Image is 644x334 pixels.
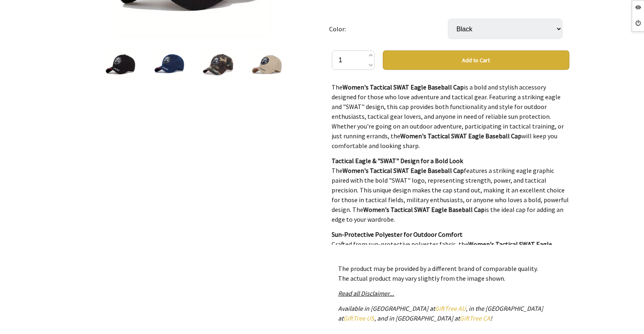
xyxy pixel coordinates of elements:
strong: Sun-Protective Polyester for Outdoor Comfort [332,230,463,238]
p: Crafted from sun-protective polyester fabric, the ensures that you stay shielded from harmful UV ... [332,229,570,308]
p: The product may be provided by a different brand of comparable quality. The actual product may va... [338,264,563,283]
button: Add to Cart [383,50,570,70]
strong: Women's Tactical SWAT Eagle Baseball Cap [343,166,464,175]
td: Color: [329,7,448,50]
strong: Women's Tactical SWAT Eagle Baseball Cap [364,205,485,214]
img: Women's Tactical SWAT Eagle Baseball Cap [251,49,282,80]
img: Women's Tactical SWAT Eagle Baseball Cap [105,49,136,80]
strong: Tactical Eagle & "SWAT" Design for a Bold Look [332,157,463,165]
a: GiftTree US [344,314,375,322]
img: Women's Tactical SWAT Eagle Baseball Cap [203,49,234,80]
p: The features a striking eagle graphic paired with the bold "SWAT" logo, representing strength, po... [332,156,570,224]
img: Women's Tactical SWAT Eagle Baseball Cap [154,49,185,80]
a: Read all Disclaimer... [338,289,395,297]
p: The is a bold and stylish accessory designed for those who love adventure and tactical gear. Feat... [332,82,570,151]
strong: Women's Tactical SWAT Eagle Baseball Cap [343,83,464,91]
a: GiftTree CA [460,314,491,322]
strong: Women's Tactical SWAT Eagle Baseball Cap [401,132,522,140]
a: GiftTree AU [435,304,466,312]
